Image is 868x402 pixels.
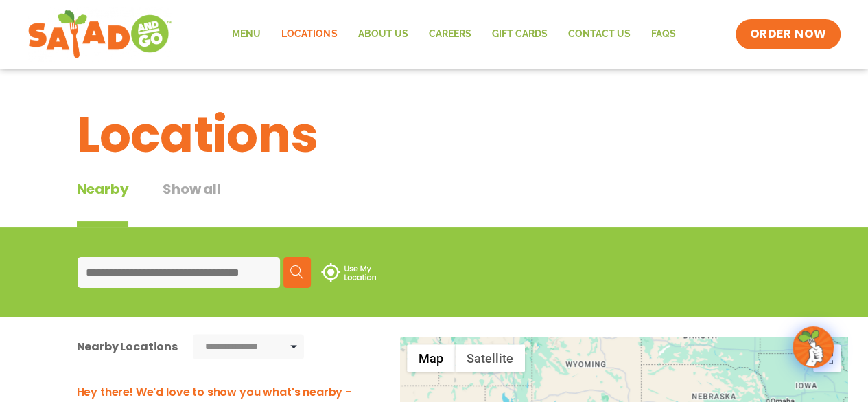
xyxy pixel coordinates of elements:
nav: Menu [222,19,685,50]
a: Careers [418,19,481,50]
a: Locations [271,19,347,50]
a: About Us [347,19,418,50]
a: Contact Us [557,19,640,50]
img: use-location.svg [321,263,376,282]
a: ORDER NOW [736,19,840,49]
h1: Locations [77,98,792,172]
span: ORDER NOW [749,26,826,43]
a: GIFT CARDS [481,19,557,50]
a: Menu [222,19,271,50]
div: Nearby [77,179,129,227]
img: search.svg [290,265,304,279]
img: wpChatIcon [794,328,832,366]
div: Tabbed content [77,179,255,227]
button: Show all [163,179,220,227]
div: Nearby Locations [77,338,178,355]
button: Show satellite imagery [455,344,525,372]
img: new-SAG-logo-768×292 [27,7,172,62]
button: Show street map [407,344,455,372]
a: FAQs [640,19,685,50]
